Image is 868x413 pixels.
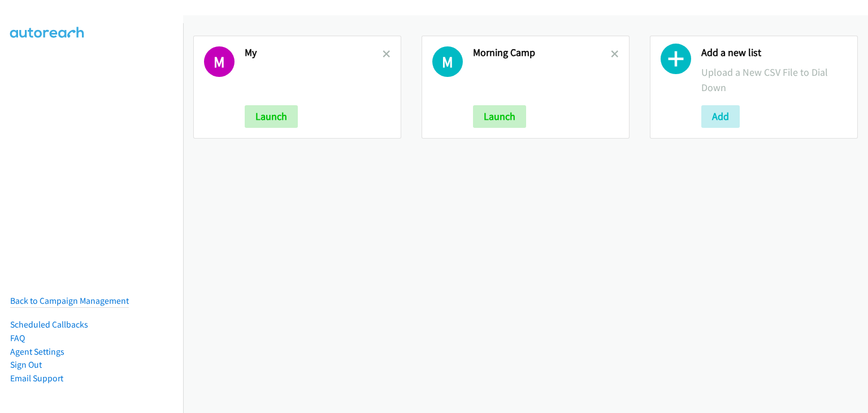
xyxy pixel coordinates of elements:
[10,346,64,357] a: Agent Settings
[10,319,88,330] a: Scheduled Callbacks
[245,105,298,128] button: Launch
[10,373,63,384] a: Email Support
[10,333,25,343] a: FAQ
[473,46,611,59] h2: Morning Camp
[701,64,847,95] p: Upload a New CSV File to Dial Down
[10,295,129,306] a: Back to Campaign Management
[701,46,847,59] h2: Add a new list
[701,105,740,128] button: Add
[204,46,235,77] h1: M
[473,105,526,128] button: Launch
[245,46,383,59] h2: My
[10,359,42,370] a: Sign Out
[432,46,463,77] h1: M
